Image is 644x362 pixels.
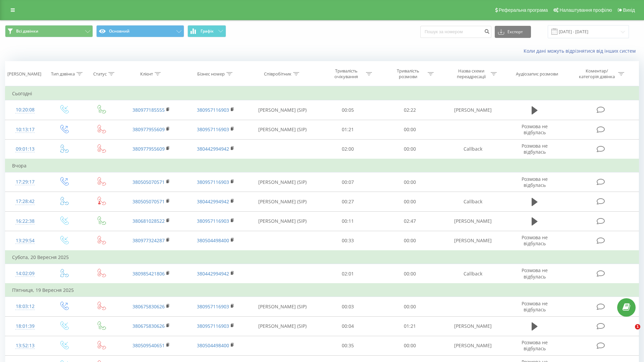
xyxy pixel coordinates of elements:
a: 380985421806 [132,270,165,277]
td: Callback [441,264,505,284]
span: Розмова не відбулась [522,267,548,279]
span: Розмова не відбулась [522,339,548,352]
td: 00:04 [317,316,379,336]
iframe: Intercom live chat [621,324,637,340]
div: 16:22:38 [12,215,38,228]
span: Розмова не відбулась [522,123,548,136]
a: 380509540651 [132,342,165,349]
td: Вчора [5,159,639,172]
div: 10:20:08 [12,103,38,116]
td: 00:03 [317,297,379,316]
button: Всі дзвінки [5,25,93,37]
div: Тривалість очікування [328,68,364,80]
td: 01:21 [379,316,440,336]
a: 380957116903 [197,107,229,113]
div: Тип дзвінка [51,71,75,77]
span: Реферальна програма [499,7,548,13]
div: Аудіозапис розмови [516,71,558,77]
a: 380977324287 [132,237,165,244]
td: П’ятниця, 19 Вересня 2025 [5,283,639,297]
a: 380675830626 [132,303,165,310]
td: 00:00 [379,172,440,192]
td: Callback [441,192,505,211]
a: 380442994942 [197,198,229,205]
div: Бізнес номер [197,71,225,77]
td: [PERSON_NAME] (SIP) [248,120,317,139]
td: 00:00 [379,231,440,251]
a: 380977955609 [132,126,165,133]
div: 17:28:42 [12,195,38,208]
td: [PERSON_NAME] [441,100,505,120]
td: 02:00 [317,139,379,159]
td: 00:11 [317,211,379,231]
td: 00:27 [317,192,379,211]
td: 02:22 [379,100,440,120]
td: [PERSON_NAME] (SIP) [248,192,317,211]
input: Пошук за номером [420,26,491,38]
td: Сьогодні [5,87,639,100]
a: 380957116903 [197,218,229,224]
div: 13:52:13 [12,339,38,352]
td: 00:05 [317,100,379,120]
button: Графік [187,25,226,37]
a: 380957116903 [197,179,229,185]
span: Графік [201,29,214,34]
td: [PERSON_NAME] [441,336,505,355]
div: Коментар/категорія дзвінка [577,68,616,80]
span: Вихід [623,7,635,13]
div: 17:29:17 [12,175,38,189]
div: 18:01:39 [12,320,38,333]
span: Налаштування профілю [559,7,612,13]
a: 380505070571 [132,198,165,205]
td: 00:00 [379,120,440,139]
td: 00:00 [379,264,440,284]
td: [PERSON_NAME] (SIP) [248,316,317,336]
a: 380957116903 [197,323,229,329]
span: 1 [635,324,640,329]
td: 00:07 [317,172,379,192]
td: [PERSON_NAME] [441,231,505,251]
div: Співробітник [264,71,291,77]
td: [PERSON_NAME] [441,211,505,231]
span: Розмова не відбулась [522,143,548,155]
td: 00:33 [317,231,379,251]
td: 00:00 [379,336,440,355]
div: Назва схеми переадресації [453,68,489,80]
span: Всі дзвінки [16,29,38,34]
td: [PERSON_NAME] (SIP) [248,211,317,231]
td: 01:21 [317,120,379,139]
td: [PERSON_NAME] (SIP) [248,172,317,192]
td: 02:01 [317,264,379,284]
td: [PERSON_NAME] (SIP) [248,100,317,120]
a: 380442994942 [197,270,229,277]
a: 380505070571 [132,179,165,185]
div: Тривалість розмови [390,68,426,80]
td: 02:47 [379,211,440,231]
div: 13:29:54 [12,234,38,247]
div: 10:13:17 [12,123,38,136]
td: Callback [441,139,505,159]
td: 00:00 [379,297,440,316]
div: Клієнт [140,71,153,77]
a: 380504498400 [197,237,229,244]
div: 14:02:09 [12,267,38,280]
a: 380977185555 [132,107,165,113]
a: 380675830626 [132,323,165,329]
a: 380504498400 [197,342,229,349]
td: 00:35 [317,336,379,355]
a: 380957116903 [197,126,229,133]
a: 380442994942 [197,146,229,152]
a: 380957116903 [197,303,229,310]
button: Основний [96,25,184,37]
td: 00:00 [379,192,440,211]
button: Експорт [495,26,531,38]
div: [PERSON_NAME] [7,71,41,77]
td: [PERSON_NAME] [441,316,505,336]
div: Статус [93,71,107,77]
a: Коли дані можуть відрізнятися вiд інших систем [524,48,639,54]
a: 380977955609 [132,146,165,152]
div: 18:03:12 [12,300,38,313]
span: Розмова не відбулась [522,234,548,247]
div: 09:01:13 [12,143,38,156]
a: 380681028522 [132,218,165,224]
